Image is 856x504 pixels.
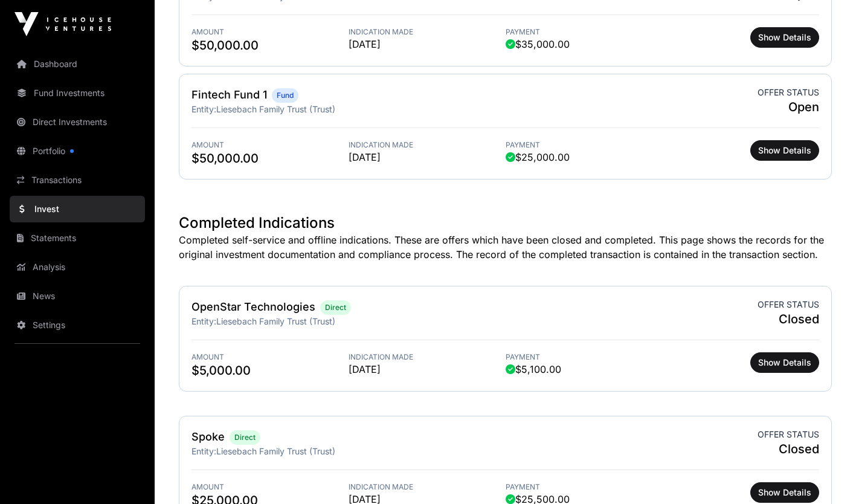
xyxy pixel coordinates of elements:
[191,104,216,114] span: Entity:
[750,27,819,48] button: Show Details
[758,99,819,115] span: Open
[506,140,663,150] span: Payment
[191,140,349,150] span: Amount
[758,441,819,457] span: Closed
[758,144,811,157] span: Show Details
[14,12,111,36] img: Icehouse Ventures Logo
[506,37,570,51] span: $35,000.00
[349,150,506,164] span: [DATE]
[191,362,349,379] span: $5,000.00
[191,299,315,315] h2: OpenStar Technologies
[758,31,811,44] span: Show Details
[179,213,832,233] h1: Completed Indications
[10,283,145,309] a: News
[10,51,145,77] a: Dashboard
[10,138,145,164] a: Portfolio
[234,433,256,442] span: Direct
[191,482,349,492] span: Amount
[216,316,335,326] span: Liesebach Family Trust (Trust)
[10,109,145,135] a: Direct Investments
[349,362,506,376] span: [DATE]
[10,225,145,251] a: Statements
[191,27,349,37] span: Amount
[506,362,561,376] span: $5,100.00
[758,428,819,441] span: Offer status
[758,311,819,328] span: Closed
[10,254,145,280] a: Analysis
[191,37,349,54] span: $50,000.00
[349,140,506,150] span: Indication Made
[349,37,506,51] span: [DATE]
[277,91,294,100] span: Fund
[750,352,819,373] button: Show Details
[191,150,349,167] span: $50,000.00
[10,196,145,222] a: Invest
[216,446,335,456] span: Liesebach Family Trust (Trust)
[191,446,216,456] span: Entity:
[506,27,663,37] span: Payment
[191,316,216,326] span: Entity:
[10,312,145,338] a: Settings
[349,482,506,492] span: Indication Made
[10,80,145,106] a: Fund Investments
[758,86,819,99] span: Offer status
[506,482,663,492] span: Payment
[750,140,819,161] button: Show Details
[758,486,811,499] span: Show Details
[179,233,832,262] p: Completed self-service and offline indications. These are offers which have been closed and compl...
[349,27,506,37] span: Indication Made
[191,352,349,362] span: Amount
[750,482,819,503] button: Show Details
[191,428,225,445] h2: Spoke
[191,88,267,101] a: Fintech Fund 1
[506,352,663,362] span: Payment
[10,167,145,193] a: Transactions
[506,150,570,164] span: $25,000.00
[796,446,856,504] iframe: Chat Widget
[758,299,819,311] span: Offer status
[325,303,346,312] span: Direct
[216,104,335,114] span: Liesebach Family Trust (Trust)
[758,357,811,369] span: Show Details
[349,352,506,362] span: Indication Made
